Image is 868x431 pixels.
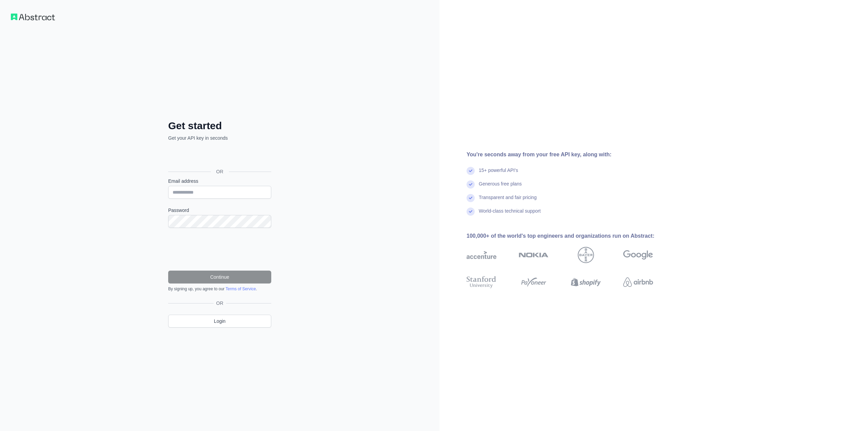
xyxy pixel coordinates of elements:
[467,232,675,240] div: 100,000+ of the world's top engineers and organizations run on Abstract:
[11,14,55,20] img: Workflow
[623,247,653,263] img: google
[578,247,594,263] img: bayer
[165,149,273,164] iframe: Sign in with Google Button
[168,207,271,214] label: Password
[211,168,229,175] span: OR
[467,247,496,263] img: accenture
[467,167,475,175] img: check mark
[168,236,271,262] iframe: reCAPTCHA
[519,247,549,263] img: nokia
[168,315,271,328] a: Login
[467,180,475,189] img: check mark
[225,287,256,291] a: Terms of Service
[479,194,537,208] div: Transparent and fair pricing
[467,194,475,202] img: check mark
[168,135,271,141] p: Get your API key in seconds
[168,271,271,283] button: Continue
[168,120,271,132] h2: Get started
[467,275,496,290] img: stanford university
[467,151,675,159] div: You're seconds away from your free API key, along with:
[571,275,601,290] img: shopify
[479,180,522,194] div: Generous free plans
[168,178,271,184] label: Email address
[467,208,475,216] img: check mark
[519,275,549,290] img: payoneer
[168,286,271,292] div: By signing up, you agree to our .
[623,275,653,290] img: airbnb
[479,208,541,221] div: World-class technical support
[479,167,518,180] div: 15+ powerful API's
[214,300,226,307] span: OR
